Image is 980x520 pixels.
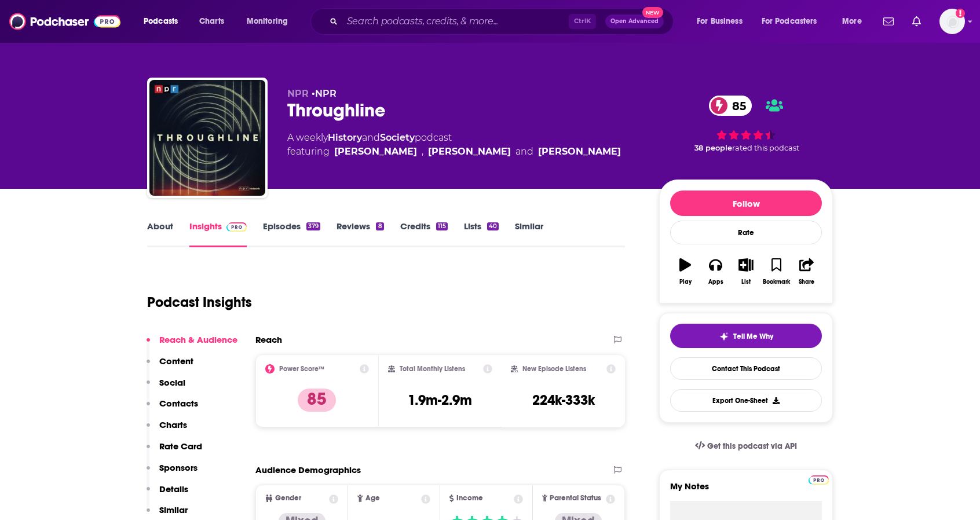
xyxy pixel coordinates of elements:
button: open menu [136,12,193,31]
a: Lists40 [464,221,499,247]
button: Social [147,377,185,398]
button: Reach & Audience [147,334,237,356]
span: For Podcasters [762,13,817,30]
span: Open Advanced [610,19,659,24]
button: open menu [834,12,876,31]
a: Pro website [809,474,829,485]
span: and [362,132,380,143]
button: Open AdvancedNew [605,14,664,28]
div: 115 [436,222,448,230]
span: 38 people [694,144,732,152]
div: 379 [306,222,320,230]
a: Get this podcast via API [686,432,806,460]
span: rated this podcast [732,144,799,152]
a: Charts [192,12,231,31]
a: Episodes379 [263,221,320,247]
span: More [842,13,862,30]
span: Ctrl K [569,14,596,29]
h3: 1.9m-2.9m [408,391,472,409]
a: About [147,221,173,247]
span: Tell Me Why [733,332,773,341]
a: Similar [515,221,543,247]
button: Bookmark [761,251,791,292]
img: Podchaser - Follow, Share and Rate Podcasts [9,10,120,32]
a: Throughline [149,80,265,196]
p: Content [159,356,193,367]
p: Reach & Audience [159,334,237,345]
a: Reviews8 [337,221,383,247]
p: Sponsors [159,462,198,473]
div: Apps [708,279,723,285]
div: 85 38 peoplerated this podcast [659,88,833,160]
a: [PERSON_NAME] [538,145,621,159]
span: Get this podcast via API [707,441,797,451]
p: Similar [159,504,188,515]
button: Contacts [147,398,198,419]
button: Rate Card [147,441,202,462]
button: Share [792,251,822,292]
h1: Podcast Insights [147,294,252,311]
a: NPR [315,88,337,99]
div: 40 [487,222,499,230]
img: User Profile [939,9,965,34]
p: Social [159,377,185,388]
span: Charts [199,13,224,30]
h2: Power Score™ [279,365,324,373]
div: Bookmark [763,279,790,285]
span: Age [365,495,380,502]
a: Show notifications dropdown [879,12,898,31]
a: History [328,132,362,143]
button: open menu [754,12,834,31]
span: NPR [287,88,309,99]
input: Search podcasts, credits, & more... [342,12,569,31]
span: , [422,145,423,159]
a: Ramtin Arablouei [428,145,511,159]
img: tell me why sparkle [719,332,729,341]
a: Society [380,132,415,143]
span: 85 [721,96,752,116]
button: Follow [670,191,822,216]
button: Charts [147,419,187,441]
span: Income [456,495,483,502]
img: Podchaser Pro [809,475,829,485]
span: Parental Status [550,495,601,502]
a: 85 [709,96,752,116]
button: Apps [700,251,730,292]
button: Sponsors [147,462,198,484]
span: • [312,88,337,99]
span: Monitoring [247,13,288,30]
div: List [741,279,751,285]
p: Charts [159,419,187,430]
div: Search podcasts, credits, & more... [321,8,685,35]
span: featuring [287,145,621,159]
img: Podchaser Pro [226,222,247,232]
p: Details [159,484,188,495]
span: New [642,7,663,18]
p: Contacts [159,398,198,409]
p: 85 [298,389,336,412]
button: List [731,251,761,292]
button: Export One-Sheet [670,389,822,412]
span: and [515,145,533,159]
div: 8 [376,222,383,230]
span: Logged in as CaveHenricks [939,9,965,34]
a: InsightsPodchaser Pro [189,221,247,247]
div: Rate [670,221,822,244]
button: Show profile menu [939,9,965,34]
button: open menu [689,12,757,31]
div: Share [799,279,814,285]
a: Credits115 [400,221,448,247]
svg: Add a profile image [956,9,965,18]
label: My Notes [670,481,822,501]
h2: Audience Demographics [255,464,361,475]
a: Rund Abdelfatah [334,145,417,159]
div: A weekly podcast [287,131,621,159]
button: Content [147,356,193,377]
span: Podcasts [144,13,178,30]
h2: New Episode Listens [522,365,586,373]
h3: 224k-333k [532,391,595,409]
a: Contact This Podcast [670,357,822,380]
button: Play [670,251,700,292]
h2: Total Monthly Listens [400,365,465,373]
